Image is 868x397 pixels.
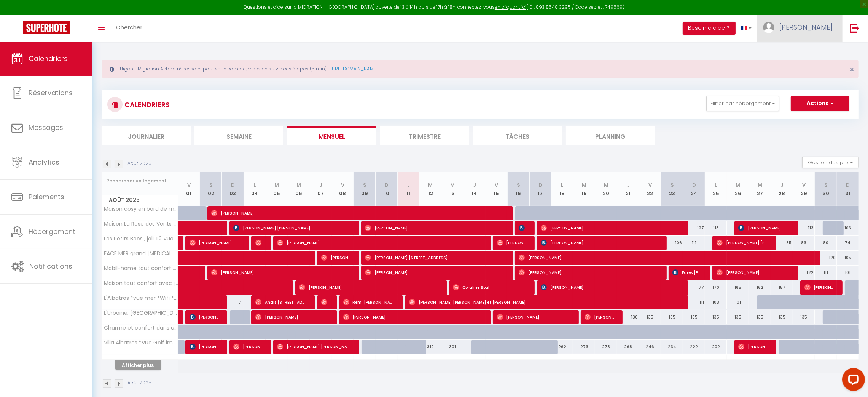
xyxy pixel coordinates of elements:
[683,22,736,35] button: Besoin d'aide ?
[519,265,658,280] span: [PERSON_NAME]
[771,280,793,295] div: 157
[450,181,455,189] abbr: M
[222,172,244,206] th: 03
[837,172,859,206] th: 31
[551,340,573,354] div: 262
[717,265,790,280] span: [PERSON_NAME]
[837,251,859,265] div: 105
[23,21,70,34] img: Super Booking
[683,280,705,295] div: 177
[102,60,859,78] div: Urgent : Migration Airbnb nécessaire pour votre compte, merci de suivre ces étapes (5 min) -
[561,181,564,189] abbr: L
[595,172,617,206] th: 20
[758,181,762,189] abbr: M
[771,310,793,324] div: 135
[683,295,705,309] div: 111
[705,310,727,324] div: 135
[793,266,815,280] div: 122
[363,181,366,189] abbr: S
[29,88,73,98] span: Réservations
[850,23,860,33] img: logout
[705,221,727,235] div: 118
[254,181,256,189] abbr: L
[102,195,178,206] span: Août 2025
[29,192,64,202] span: Paiements
[738,221,790,235] span: [PERSON_NAME]
[110,15,148,42] a: Chercher
[850,66,854,73] button: Close
[473,126,562,145] li: Tâches
[123,96,170,113] h3: CALENDRIERS
[617,310,639,324] div: 130
[103,221,179,227] span: Maison La Rose des Vents, [GEOGRAPHIC_DATA], proche plage et commerces
[211,265,351,280] span: [PERSON_NAME]
[116,23,142,31] span: Chercher
[846,181,850,189] abbr: D
[453,280,526,295] span: Coraline Soul
[837,236,859,250] div: 74
[419,172,441,206] th: 12
[705,280,727,295] div: 170
[517,181,520,189] abbr: S
[321,250,350,265] span: [PERSON_NAME]
[365,265,505,280] span: [PERSON_NAME]
[419,340,441,354] div: 312
[103,280,179,286] span: Maison tout confort avec jardin, 800m de la plage
[749,310,771,324] div: 135
[495,181,498,189] abbr: V
[771,172,793,206] th: 28
[277,235,483,250] span: [PERSON_NAME]
[683,236,705,250] div: 111
[288,172,310,206] th: 06
[233,339,263,354] span: [PERSON_NAME]
[29,261,72,271] span: Notifications
[103,325,179,331] span: Charme et confort dans une grange rénovée
[341,181,344,189] abbr: V
[441,340,463,354] div: 301
[573,340,595,354] div: 273
[409,295,681,309] span: [PERSON_NAME] [PERSON_NAME] et [PERSON_NAME]
[595,340,617,354] div: 273
[717,235,768,250] span: [PERSON_NAME] [STREET_ADDRESS][PERSON_NAME]
[103,340,179,346] span: Villa Albatros *Vue Golf imprenable*WIFI*confort
[332,172,354,206] th: 08
[497,310,570,324] span: [PERSON_NAME]
[330,66,377,72] a: [URL][DOMAIN_NAME]
[507,172,529,206] th: 16
[727,295,749,309] div: 101
[683,340,705,354] div: 222
[815,236,837,250] div: 80
[804,280,834,295] span: [PERSON_NAME] [STREET_ADDRESS][PERSON_NAME]
[793,221,815,235] div: 113
[495,4,526,10] a: en cliquant ici
[473,181,476,189] abbr: J
[715,181,717,189] abbr: L
[380,126,469,145] li: Trimestre
[497,235,526,250] span: [PERSON_NAME]
[757,15,842,42] a: ... [PERSON_NAME]
[408,181,410,189] abbr: L
[103,266,179,271] span: Mobil-home tout confort dans parc résidentiel
[385,181,389,189] abbr: D
[836,365,868,397] iframe: LiveChat chat widget
[617,340,639,354] div: 268
[190,339,219,354] span: [PERSON_NAME] [PERSON_NAME]
[398,172,420,206] th: 11
[705,295,727,309] div: 103
[463,172,486,206] th: 14
[850,65,854,74] span: ×
[103,310,179,316] span: L'Urbaine, [GEOGRAPHIC_DATA], jardin, [GEOGRAPHIC_DATA]
[541,235,658,250] span: [PERSON_NAME]
[771,236,793,250] div: 85
[802,157,859,168] button: Gestion des prix
[837,221,859,235] div: 103
[441,172,463,206] th: 13
[671,181,674,189] abbr: S
[343,295,395,309] span: Rémi [PERSON_NAME]
[727,172,749,206] th: 26
[573,172,595,206] th: 19
[738,339,768,354] span: [PERSON_NAME] Forget
[736,181,740,189] abbr: M
[538,181,542,189] abbr: D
